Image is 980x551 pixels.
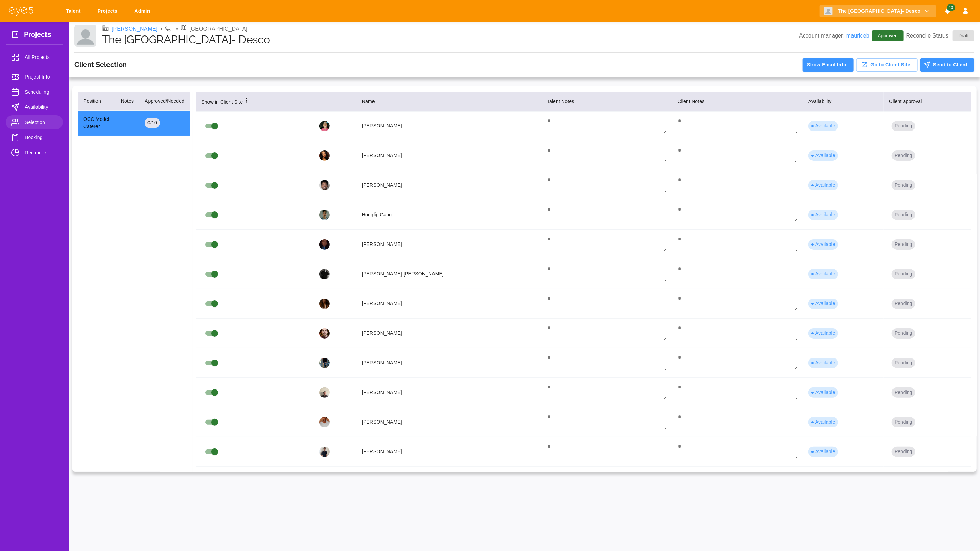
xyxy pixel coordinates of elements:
span: 10 [947,4,955,11]
div: ● Available [808,239,838,250]
img: profile_picture [319,239,330,250]
img: Client logo [824,7,833,15]
button: Send to Client [920,58,974,72]
td: [PERSON_NAME] [356,378,541,407]
td: [PERSON_NAME] [356,348,541,378]
img: profile_picture [319,328,330,339]
img: profile_picture [319,121,330,131]
span: Booking [25,133,58,142]
a: Admin [130,5,157,18]
td: Honglip Gang [356,200,541,230]
div: ● Available [808,150,838,161]
img: profile_picture [319,299,330,309]
button: Pending [892,299,915,309]
td: [PERSON_NAME] [356,467,541,496]
span: Selection [25,118,58,126]
div: ● Available [808,180,838,190]
td: [PERSON_NAME] [356,437,541,467]
p: Reconcile Status: [906,30,974,41]
td: [PERSON_NAME] [PERSON_NAME] [356,259,541,289]
a: mauriceb [846,33,869,39]
div: ● Available [808,447,838,457]
button: Pending [892,358,915,368]
a: Selection [6,115,63,129]
img: profile_picture [319,269,330,279]
div: ● Available [808,358,838,368]
li: • [161,25,163,33]
span: Approved [874,32,902,39]
button: Pending [892,387,915,398]
button: Pending [892,150,915,161]
button: The [GEOGRAPHIC_DATA]- Desco [820,5,936,18]
span: All Projects [25,53,58,61]
h3: Client Selection [74,61,127,69]
button: Pending [892,447,915,457]
h1: The [GEOGRAPHIC_DATA]- Desco [102,33,799,46]
td: [PERSON_NAME] [356,289,541,319]
span: Reconcile [25,148,58,157]
img: profile_picture [319,358,330,368]
td: [PERSON_NAME] [356,407,541,437]
p: [GEOGRAPHIC_DATA] [189,25,247,33]
button: Pending [892,121,915,131]
a: Talent [61,5,88,18]
a: Reconcile [6,146,63,159]
img: Client logo [74,25,96,47]
span: Draft [955,32,973,39]
td: [PERSON_NAME] [356,319,541,348]
h3: Projects [24,30,51,41]
th: Notes [115,92,139,111]
button: Notifications [941,5,954,18]
img: profile_picture [319,210,330,220]
a: Projects [93,5,124,18]
div: ● Available [808,210,838,220]
a: All Projects [6,50,63,64]
li: • [176,25,178,33]
img: profile_picture [319,417,330,427]
td: [PERSON_NAME] [356,111,541,141]
span: Scheduling [25,88,58,96]
div: ● Available [808,269,838,279]
div: ● Available [808,121,838,131]
th: Client Notes [672,92,803,112]
img: profile_picture [319,150,330,161]
th: Client approval [884,92,971,112]
a: Booking [6,131,63,144]
button: Pending [892,417,915,427]
button: Pending [892,239,915,250]
th: Position [78,92,115,111]
p: Account manager: [799,32,869,40]
th: Name [356,92,541,112]
div: ● Available [808,417,838,427]
div: ● Available [808,387,838,398]
td: [PERSON_NAME] [356,230,541,259]
a: Availability [6,100,63,114]
th: Show in Client Site [196,92,314,112]
div: ● Available [808,328,838,339]
img: profile_picture [319,447,330,457]
a: Scheduling [6,85,63,99]
th: Availability [803,92,884,112]
a: [PERSON_NAME] [112,25,158,33]
th: Approved/Needed [139,92,190,111]
button: Go to Client Site [856,58,918,72]
span: Project Info [25,73,58,81]
button: Pending [892,180,915,190]
button: Pending [892,269,915,279]
img: eye5 [8,6,34,16]
button: Pending [892,210,915,220]
button: Pending [892,328,915,339]
button: Show Email Info [803,58,853,72]
div: 0 / 10 [145,118,160,128]
div: ● Available [808,299,838,309]
td: [PERSON_NAME] [356,141,541,170]
img: profile_picture [319,180,330,190]
span: Availability [25,103,58,111]
img: profile_picture [319,387,330,398]
th: Talent Notes [541,92,672,112]
a: Project Info [6,70,63,84]
td: [PERSON_NAME] [356,170,541,200]
td: OCC Model Caterer [78,110,115,136]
